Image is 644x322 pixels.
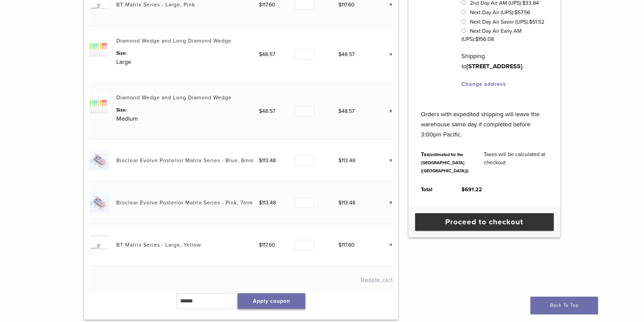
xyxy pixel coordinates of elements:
[259,242,262,248] span: $
[116,242,201,248] a: BT Matrix Series - Large, Yellow
[384,156,393,165] a: Remove this item
[116,114,259,124] p: Medium
[338,199,341,206] span: $
[259,199,276,206] bdi: 113.48
[89,235,109,255] img: BT Matrix Series - Large, Yellow
[475,36,494,43] bdi: 156.08
[259,51,275,58] bdi: 48.57
[116,50,259,57] dt: Size:
[338,108,341,115] span: $
[470,19,544,25] label: Next Day Air Saver (UPS):
[116,94,232,101] a: Diamond Wedge and Long Diamond Wedge
[384,107,393,116] a: Remove this item
[338,157,341,164] span: $
[515,9,518,16] span: $
[89,150,109,170] img: Bioclear Evolve Posterior Matrix Series - Blue, 6mm
[467,63,522,70] strong: [STREET_ADDRESS]
[413,180,454,199] th: Total
[116,157,254,164] a: Bioclear Evolve Posterior Matrix Series - Blue, 6mm
[338,157,355,164] bdi: 113.48
[384,241,393,249] a: Remove this item
[116,1,195,8] a: BT Matrix Series - Large, Pink
[89,37,109,57] img: Diamond Wedge and Long Diamond Wedge
[530,297,598,314] a: Back To Top
[259,1,262,8] span: $
[338,1,355,8] bdi: 117.60
[259,199,262,206] span: $
[413,145,476,180] th: Tax
[475,36,478,43] span: $
[259,242,275,248] bdi: 117.60
[384,50,393,59] a: Remove this item
[415,213,554,231] a: Proceed to checkout
[116,38,232,44] a: Diamond Wedge and Long Diamond Wedge
[238,293,305,309] button: Apply coupon
[338,199,355,206] bdi: 113.48
[338,1,341,8] span: $
[476,145,555,180] td: Taxes will be calculated at checkout
[338,242,355,248] bdi: 117.60
[461,51,548,71] p: Shipping to .
[259,1,275,8] bdi: 117.60
[529,19,544,25] bdi: 51.52
[461,28,521,43] label: Next Day Air Early AM (UPS):
[338,51,341,58] span: $
[461,186,482,193] bdi: 691.22
[259,108,275,115] bdi: 48.57
[259,51,262,58] span: $
[529,19,532,25] span: $
[116,57,259,67] p: Large
[259,108,262,115] span: $
[470,9,530,16] label: Next Day Air (UPS):
[259,157,262,164] span: $
[338,242,341,248] span: $
[259,157,276,164] bdi: 113.48
[338,51,355,58] bdi: 48.57
[116,199,253,206] a: Bioclear Evolve Posterior Matrix Series - Pink, 7mm
[89,94,109,114] img: Diamond Wedge and Long Diamond Wedge
[89,193,109,213] img: Bioclear Evolve Posterior Matrix Series - Pink, 7mm
[421,152,469,174] small: (estimated for the [GEOGRAPHIC_DATA] ([GEOGRAPHIC_DATA]))
[384,0,393,9] a: Remove this item
[338,108,355,115] bdi: 48.57
[360,277,393,282] button: Update cart
[461,81,506,88] a: Change address
[384,198,393,207] a: Remove this item
[116,106,259,114] dt: Size:
[421,99,548,140] p: Orders with expedited shipping will leave the warehouse same day if completed before 3:00pm Pacific.
[515,9,530,16] bdi: 57.56
[461,186,465,193] span: $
